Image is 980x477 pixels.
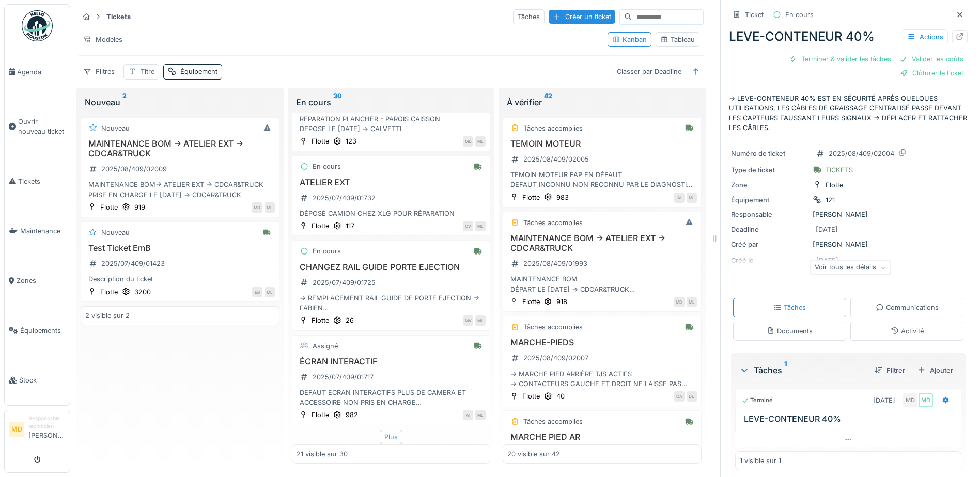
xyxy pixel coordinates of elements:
[660,35,695,44] div: Tableau
[523,218,583,228] div: Tâches accomplies
[346,221,354,231] div: 117
[731,225,808,234] div: Deadline
[826,195,835,205] div: 121
[85,180,275,199] div: MAINTENANCE BOM-> ATELIER EXT -> CDCAR&TRUCK PRISE EN CHARGE LE [DATE] -> CDCAR&TRUCK
[507,369,697,389] div: -> MARCHE PIED ARRIÈRE TJS ACTIFS -> CONTACTEURS GAUCHE ET DROIT NE LAISSE PAS PASSER LE COURANT ...
[523,417,583,426] div: Tâches accomplies
[101,228,130,237] div: Nouveau
[896,66,968,80] div: Clôturer le ticket
[507,432,697,442] h3: MARCHE PIED AR
[507,96,697,108] div: À vérifier
[876,303,939,312] div: Communications
[9,422,24,437] li: MD
[674,297,685,307] div: MD
[544,96,552,108] sup: 42
[731,149,808,158] div: Numéro de ticket
[463,136,473,147] div: MD
[729,93,968,133] p: -> LEVE-CONTENEUR 40% EST EN SÉCURITÉ APRÈS QUELQUES UTILISATIONS, LES CÂBLES DE GRAISSAGE CENTRA...
[919,393,933,407] div: MD
[740,456,781,466] div: 1 visible sur 1
[17,276,66,285] span: Zones
[463,221,473,231] div: CV
[313,278,376,288] div: 2025/07/409/01725
[612,35,647,44] div: Kanban
[507,338,697,347] h3: MARCHE-PIEDS
[19,375,66,385] span: Stock
[5,206,70,256] a: Maintenance
[903,29,948,44] div: Actions
[85,243,275,253] h3: Test Ticket EmB
[556,297,567,307] div: 918
[79,64,119,79] div: Filtres
[101,164,167,174] div: 2025/08/409/02009
[313,341,338,351] div: Assigné
[100,202,118,212] div: Flotte
[313,246,341,256] div: En cours
[913,363,957,377] div: Ajouter
[731,240,808,249] div: Créé par
[731,210,808,219] div: Responsable
[100,287,118,297] div: Flotte
[5,47,70,97] a: Agenda
[18,117,66,136] span: Ouvrir nouveau ticket
[731,240,966,249] div: [PERSON_NAME]
[252,202,262,213] div: MD
[507,274,697,294] div: MAINTENANCE BOM DÉPART LE [DATE] -> CDCAR&TRUCK RETOUR LE [DATE] -> CDCAR&TRUCK
[507,170,697,189] div: TEMOIN MOTEUR FAP EN DÉFAUT DEFAUT INCONNU NON RECONNU PAR LE DIAGNOSTIC PRISE DE RENDEZ-VOUS PAR...
[826,165,853,175] div: TICKETS
[829,149,894,158] div: 2025/08/409/02004
[873,395,895,405] div: [DATE]
[745,10,764,20] div: Ticket
[507,139,697,149] h3: TEMOIN MOTEUR
[101,123,130,133] div: Nouveau
[312,315,329,325] div: Flotte
[313,162,341,171] div: En cours
[297,209,486,218] div: DÉPOSÉ CAMION CHEZ XLG POUR RÉPARATION
[523,154,589,164] div: 2025/08/409/02005
[5,156,70,206] a: Tickets
[380,430,402,444] div: Plus
[556,193,569,202] div: 983
[313,372,374,382] div: 2025/07/409/01717
[18,177,66,186] span: Tickets
[85,139,275,158] h3: MAINTENANCE BOM -> ATELIER EXT -> CDCAR&TRUCK
[556,391,565,401] div: 40
[22,10,53,41] img: Badge_color-CXgf-gQk.svg
[28,415,66,431] div: Responsable technicien
[463,315,473,326] div: MV
[731,195,808,205] div: Équipement
[85,311,130,321] div: 2 visible sur 2
[475,136,486,147] div: ML
[810,260,891,275] div: Voir tous les détails
[522,297,540,307] div: Flotte
[891,326,924,336] div: Activité
[252,287,262,297] div: EB
[312,410,329,420] div: Flotte
[687,391,697,402] div: DL
[816,225,838,234] div: [DATE]
[17,67,66,77] span: Agenda
[122,96,127,108] sup: 2
[134,202,145,212] div: 919
[180,67,217,76] div: Équipement
[612,64,686,79] div: Classer par Deadline
[549,10,615,24] div: Créer un ticket
[507,233,697,253] h3: MAINTENANCE BOM -> ATELIER EXT -> CDCAR&TRUCK
[79,32,127,47] div: Modèles
[687,297,697,307] div: ML
[20,226,66,236] span: Maintenance
[297,178,486,187] h3: ATELIER EXT
[85,274,275,284] div: Description du ticket
[895,52,968,66] div: Valider les coûts
[265,287,275,297] div: ML
[134,287,151,297] div: 3200
[346,315,354,325] div: 26
[523,123,583,133] div: Tâches accomplies
[5,356,70,405] a: Stock
[346,136,356,146] div: 123
[731,210,966,219] div: [PERSON_NAME]
[687,193,697,203] div: ML
[785,52,895,66] div: Terminer & valider les tâches
[265,202,275,213] div: ML
[333,96,342,108] sup: 30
